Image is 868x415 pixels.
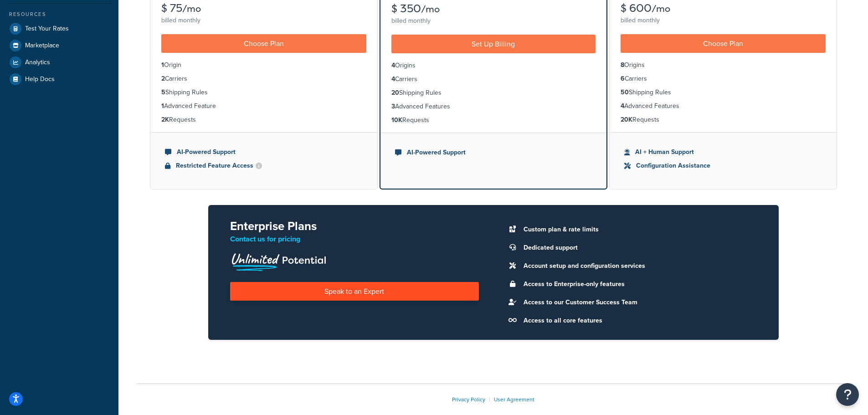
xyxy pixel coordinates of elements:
[519,314,757,327] li: Access to all core features
[624,161,822,171] li: Configuration Assistance
[624,147,822,157] li: AI + Human Support
[161,115,366,125] li: Requests
[621,115,632,124] strong: 20K
[161,14,366,27] div: billed monthly
[391,35,596,53] a: Set Up Billing
[652,2,670,15] small: /mo
[621,14,826,27] div: billed monthly
[391,102,596,112] li: Advanced Features
[621,87,826,97] li: Shipping Rules
[391,88,596,98] li: Shipping Rules
[7,71,112,87] a: Help Docs
[391,61,596,71] li: Origins
[621,74,625,83] strong: 6
[161,34,366,53] a: Choose Plan
[519,223,757,236] li: Custom plan & rate limits
[494,395,534,404] a: User Agreement
[621,34,826,53] a: Choose Plan
[165,147,363,157] li: AI-Powered Support
[391,3,596,15] div: $ 350
[230,250,327,271] img: Unlimited Potential
[391,15,596,27] div: billed monthly
[519,241,757,254] li: Dedicated support
[621,74,826,84] li: Carriers
[391,102,395,111] strong: 3
[161,3,366,14] div: $ 75
[25,25,69,33] span: Test Your Rates
[836,383,859,406] button: Open Resource Center
[621,87,629,97] strong: 50
[452,395,485,404] a: Privacy Policy
[621,60,826,70] li: Origins
[230,282,479,301] a: Speak to an Expert
[161,115,169,124] strong: 2K
[391,88,399,97] strong: 20
[621,60,624,70] strong: 8
[391,115,596,125] li: Requests
[621,101,826,111] li: Advanced Features
[7,10,112,18] div: Resources
[161,74,165,83] strong: 2
[161,87,165,97] strong: 5
[165,161,363,171] li: Restricted Feature Access
[395,148,592,158] li: AI-Powered Support
[230,233,479,246] p: Contact us for pricing
[621,101,624,111] strong: 4
[391,61,395,70] strong: 4
[182,2,201,15] small: /mo
[161,101,366,111] li: Advanced Feature
[161,101,164,111] strong: 1
[25,59,50,67] span: Analytics
[519,296,757,309] li: Access to our Customer Success Team
[25,76,55,83] span: Help Docs
[391,115,402,125] strong: 10K
[421,3,440,15] small: /mo
[621,115,826,125] li: Requests
[489,395,490,404] span: |
[391,74,596,84] li: Carriers
[230,220,479,233] h2: Enterprise Plans
[621,3,826,14] div: $ 600
[7,20,112,37] a: Test Your Rates
[161,87,366,97] li: Shipping Rules
[161,60,164,70] strong: 1
[25,42,59,50] span: Marketplace
[519,260,757,272] li: Account setup and configuration services
[519,278,757,291] li: Access to Enterprise-only features
[7,37,112,54] a: Marketplace
[7,54,112,71] a: Analytics
[161,74,366,84] li: Carriers
[391,74,395,84] strong: 4
[161,60,366,70] li: Origin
